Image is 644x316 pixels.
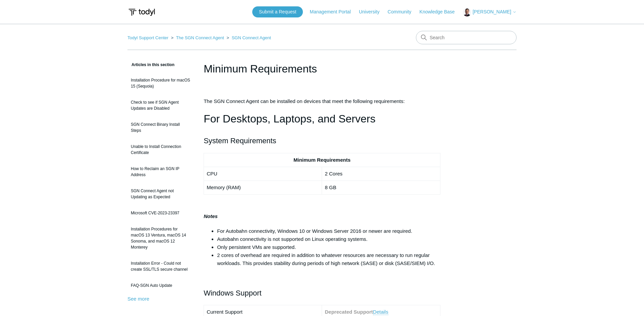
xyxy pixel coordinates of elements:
span: For Desktops, Laptops, and Servers [204,113,375,125]
a: Unable to Install Connection Certificate [127,140,194,159]
a: See more [127,296,149,302]
a: Details [373,309,388,315]
strong: Notes [204,213,218,219]
a: University [359,8,386,15]
span: Windows Support [204,289,261,297]
a: Installation Error - Could not create SSL/TLS secure channel [127,257,194,276]
td: CPU [204,167,322,180]
a: Management Portal [310,8,358,15]
a: Todyl Support Center [127,35,168,40]
a: SGN Connect Agent not Updating as Expected [127,185,194,203]
a: Microsoft CVE-2023-23397 [127,207,194,219]
a: Check to see if SGN Agent Updates are Disabled [127,96,194,115]
a: The SGN Connect Agent [176,35,224,40]
a: Submit a Request [252,6,303,17]
li: SGN Connect Agent [225,35,271,40]
td: 8 GB [322,180,440,194]
strong: Minimum Requirements [293,157,351,163]
span: System Requirements [204,137,276,145]
h1: Minimum Requirements [204,61,440,77]
li: Todyl Support Center [127,35,170,40]
li: 2 cores of overhead are required in addition to whatever resources are necessary to run regular w... [217,251,440,267]
td: Memory (RAM) [204,180,322,194]
input: Search [416,31,517,44]
li: Autobahn connectivity is not supported on Linux operating systems. [217,235,440,243]
a: SGN Connect Agent [232,35,271,40]
a: Installation Procedure for macOS 15 (Sequoia) [127,74,194,93]
a: FAQ-SGN Auto Update [127,279,194,292]
img: Todyl Support Center Help Center home page [127,6,156,18]
button: [PERSON_NAME] [463,8,517,16]
span: Articles in this section [127,62,174,67]
li: For Autobahn connectivity, Windows 10 or Windows Server 2016 or newer are required. [217,227,440,235]
strong: Deprecated Support [325,309,373,315]
a: How to Reclaim an SGN IP Address [127,162,194,181]
a: Community [388,8,418,15]
a: Installation Procedures for macOS 13 Ventura, macOS 14 Sonoma, and macOS 12 Monterey [127,223,194,254]
span: The SGN Connect Agent can be installed on devices that meet the following requirements: [204,98,405,104]
a: SGN Connect Binary Install Steps [127,118,194,137]
td: 2 Cores [322,167,440,180]
li: Only persistent VMs are supported. [217,243,440,251]
span: [PERSON_NAME] [473,9,511,14]
li: The SGN Connect Agent [170,35,225,40]
a: Knowledge Base [420,8,462,15]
